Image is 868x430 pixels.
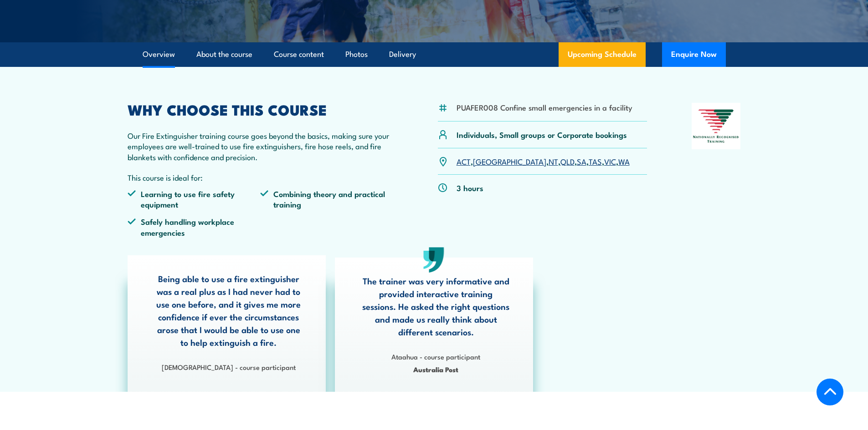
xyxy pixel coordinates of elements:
a: Overview [143,42,175,66]
a: About the course [196,42,252,66]
p: 3 hours [457,182,483,193]
a: Upcoming Schedule [559,42,646,67]
a: VIC [604,156,616,167]
p: Being able to use a fire extinguisher was a real plus as I had never had to use one before, and i... [154,272,303,349]
a: TAS [589,156,602,167]
li: Learning to use fire safety equipment [128,188,261,210]
li: Combining theory and practical training [260,188,393,210]
a: NT [549,156,558,167]
a: Course content [274,42,324,66]
a: [GEOGRAPHIC_DATA] [473,156,546,167]
p: , , , , , , , [457,156,630,167]
a: SA [577,156,586,167]
p: Individuals, Small groups or Corporate bookings [457,129,627,140]
a: Delivery [389,42,416,66]
li: PUAFER008 Confine small emergencies in a facility [457,102,632,112]
strong: [DEMOGRAPHIC_DATA] - course participant [162,362,296,372]
button: Enquire Now [662,42,726,67]
p: Our Fire Extinguisher training course goes beyond the basics, making sure your employees are well... [128,130,394,162]
span: Australia Post [362,364,510,374]
p: The trainer was very informative and provided interactive training sessions. He asked the right q... [362,274,510,338]
strong: Ataahua - course participant [391,351,480,361]
li: Safely handling workplace emergencies [128,216,261,238]
img: Nationally Recognised Training logo. [692,103,741,149]
a: ACT [457,156,471,167]
a: QLD [560,156,575,167]
h2: WHY CHOOSE THIS COURSE [128,103,394,116]
a: Photos [345,42,368,66]
a: WA [618,156,630,167]
p: This course is ideal for: [128,172,394,182]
